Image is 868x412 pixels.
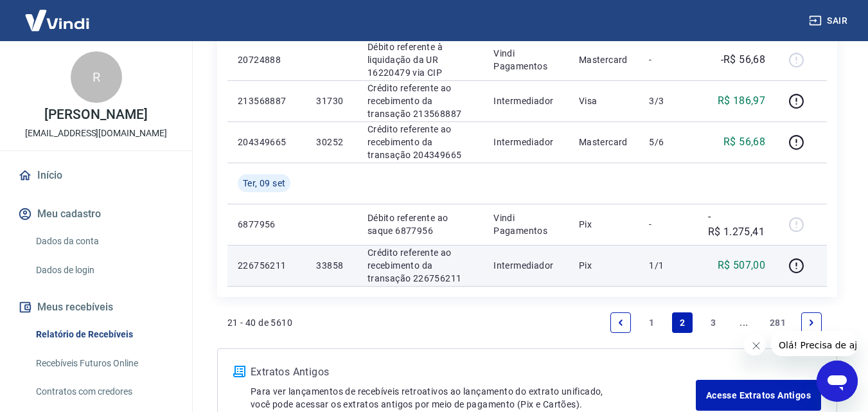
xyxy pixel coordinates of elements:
[238,259,296,272] p: 226756211
[579,136,629,148] p: Mastercard
[31,350,177,377] a: Recebíveis Futuros Online
[734,312,754,333] a: Jump forward
[649,136,687,148] p: 5/6
[605,307,827,338] ul: Pagination
[368,123,473,161] p: Crédito referente ao recebimento da transação 204349665
[649,53,687,66] p: -
[368,211,473,237] p: Débito referente ao saque 6877956
[251,385,696,411] p: Para ver lançamentos de recebíveis retroativos ao lançamento do extrato unificado, você pode aces...
[579,259,629,272] p: Pix
[316,259,346,272] p: 33858
[31,228,177,255] a: Dados da conta
[771,331,858,356] iframe: Mensagem da empresa
[743,333,766,355] iframe: Fechar mensagem
[243,177,285,190] span: Ter, 09 set
[493,259,558,272] p: Intermediador
[238,94,296,107] p: 213568887
[227,316,292,329] p: 21 - 40 de 5610
[703,312,723,333] a: Page 3
[15,161,177,190] a: Início
[25,127,167,140] p: [EMAIL_ADDRESS][DOMAIN_NAME]
[801,312,822,333] a: Next page
[649,259,687,272] p: 1/1
[31,257,177,283] a: Dados de login
[238,136,296,148] p: 204349665
[672,312,693,333] a: Page 2 is your current page
[15,1,99,40] img: Vindi
[368,40,473,79] p: Débito referente à liquidação da UR 16220479 via CIP
[493,136,558,148] p: Intermediador
[8,9,108,19] span: Olá! Precisa de ajuda?
[641,312,662,333] a: Page 1
[817,361,858,402] iframe: Botão para abrir a janela de mensagens
[31,321,177,348] a: Relatório de Recebíveis
[316,94,346,107] p: 31730
[71,51,122,103] div: R
[368,246,473,285] p: Crédito referente ao recebimento da transação 226756211
[44,108,147,121] p: [PERSON_NAME]
[368,82,473,120] p: Crédito referente ao recebimento da transação 213568887
[579,218,629,231] p: Pix
[696,380,821,411] a: Acesse Extratos Antigos
[493,94,558,107] p: Intermediador
[649,218,687,231] p: -
[806,9,853,33] button: Sair
[718,93,766,109] p: R$ 186,97
[579,53,629,66] p: Mastercard
[251,364,696,380] p: Extratos Antigos
[723,134,765,150] p: R$ 56,68
[15,200,177,228] button: Meu cadastro
[610,312,631,333] a: Previous page
[579,94,629,107] p: Visa
[15,293,177,321] button: Meus recebíveis
[238,218,296,231] p: 6877956
[233,366,245,377] img: ícone
[316,136,346,148] p: 30252
[649,94,687,107] p: 3/3
[718,258,766,273] p: R$ 507,00
[493,211,558,237] p: Vindi Pagamentos
[238,53,296,66] p: 20724888
[765,312,791,333] a: Page 281
[721,52,766,67] p: -R$ 56,68
[493,47,558,73] p: Vindi Pagamentos
[31,379,177,405] a: Contratos com credores
[708,209,766,240] p: -R$ 1.275,41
